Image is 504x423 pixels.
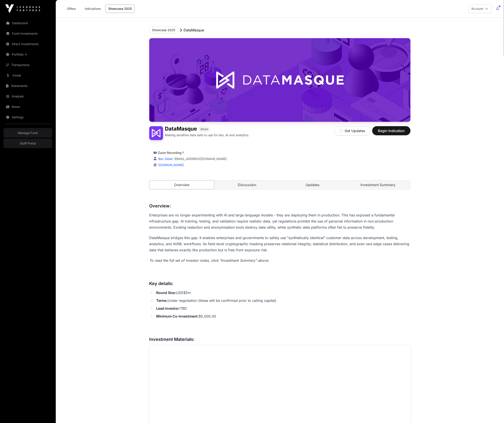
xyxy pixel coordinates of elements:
h3: Investment Materials: [149,336,411,343]
h3: Key details: [149,280,411,287]
strong: Terms: [156,298,168,303]
button: Showcase 2025 [149,26,178,34]
a: News [3,102,52,112]
a: Transactions [3,60,52,70]
a: Indications [82,5,104,13]
a: Settings [3,112,52,122]
p: DataMasque [184,27,204,33]
a: Begin Indication [372,131,411,135]
a: Showcase 2025 [105,5,135,13]
strong: Lead investor [156,306,179,311]
iframe: Chat Widget [482,402,504,423]
em: To read the full set of investor notes, click "Investment Summary" above. [149,258,269,263]
button: Account [468,4,492,13]
strong: Round Size: [156,290,176,295]
a: Dashboard [3,18,52,28]
strong: Minimum Co-investment: [156,314,199,318]
strong: : [179,306,180,311]
a: Discussion [215,180,280,189]
h1: DataMasque [165,126,197,132]
nav: Tabs [149,180,410,189]
a: Staff Portal [3,139,52,148]
a: [DOMAIN_NAME] [157,163,184,167]
a: [EMAIL_ADDRESS][DOMAIN_NAME] [174,157,227,161]
h3: Overview: [149,202,411,209]
span: Direct [201,127,208,131]
span: Begin Indication [378,128,405,133]
a: Manage Fund [3,128,52,138]
a: Analysis [3,92,52,101]
li: $5,000.00 [155,313,411,319]
button: Get Updates [334,126,370,135]
a: Statements [3,81,52,91]
li: Under negotiation (these will be confirmed prior to calling capital) [155,297,411,304]
a: Invest [3,71,52,80]
a: Portfolio [3,50,52,59]
p: Enterprises are no longer experimenting with AI and large language models - they are deploying th... [149,212,411,230]
button: Begin Indication [372,126,411,135]
a: Direct Investments [3,39,52,49]
li: USD$5m [155,290,411,296]
img: DataMasque [149,126,163,140]
p: DataMasque bridges this gap. It enables enterprises and governments to safely use "synthetically ... [149,235,411,253]
li: TBD [155,305,411,311]
a: Fund Investments [3,29,52,38]
p: Making sensitive data safe to use for dev, AI and analytics. [165,133,249,137]
a: Zoom Recording [158,151,184,155]
img: Icehouse Ventures Logo [5,4,40,13]
a: Overview [149,180,214,189]
img: DataMasque [149,38,411,122]
a: Offers [63,5,80,13]
a: Investment Summary [346,180,411,189]
a: Updates [280,180,345,189]
a: Bex Gidall [157,157,173,161]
